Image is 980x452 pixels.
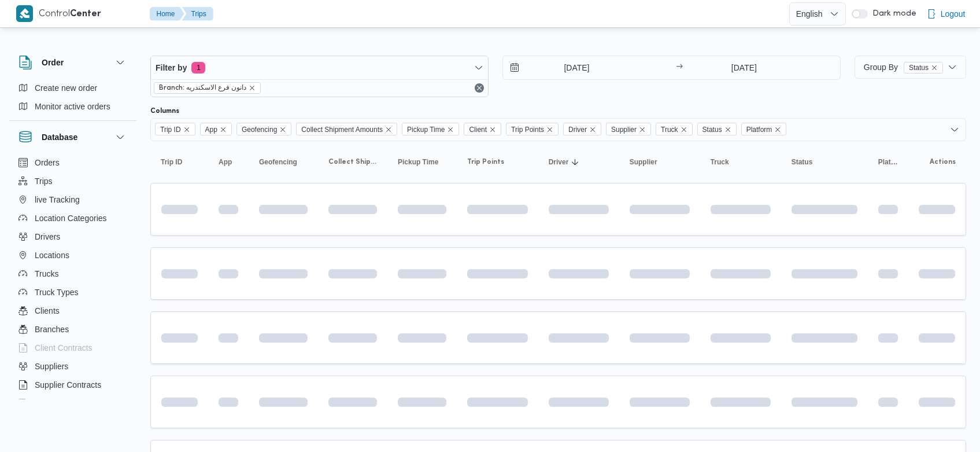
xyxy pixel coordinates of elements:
span: Supplier [630,157,657,167]
button: Supplier Contracts [14,376,132,394]
button: Supplier [625,153,694,171]
button: Orders [14,153,132,172]
button: Database [19,130,127,144]
span: Trip Points [506,123,559,135]
span: Geofencing [236,123,291,135]
span: Truck [656,123,693,135]
span: Status [792,157,813,167]
span: Supplier Contracts [35,378,101,392]
span: Branch: دانون فرع الاسكندريه [154,82,261,94]
span: Branches [35,322,69,336]
button: Drivers [14,227,132,246]
span: Location Categories [35,211,107,225]
span: Driver [568,123,587,136]
button: Locations [14,246,132,264]
span: Collect Shipment Amounts [296,123,397,135]
span: Trucks [35,267,58,281]
button: Trucks [14,264,132,283]
span: Trip Points [467,157,504,167]
button: remove selected entity [249,84,256,91]
span: Trip ID [161,157,182,167]
button: Status [787,153,862,171]
svg: Sorted in descending order [571,157,580,167]
button: Truck [706,153,775,171]
span: live Tracking [35,193,80,207]
button: Devices [14,394,132,413]
span: App [219,157,232,167]
span: Geofencing [242,123,277,136]
button: Remove Status from selection in this group [724,126,731,133]
span: Clients [35,304,60,318]
button: Trips [14,172,132,190]
span: Orders [35,156,60,170]
span: Driver; Sorted in descending order [549,157,569,167]
button: Remove Driver from selection in this group [589,126,596,133]
button: Location Categories [14,209,132,227]
button: App [214,153,243,171]
span: Actions [930,157,956,167]
span: Client [464,123,501,135]
input: Press the down key to open a popover containing a calendar. [503,56,634,79]
div: Database [9,153,136,404]
h3: Database [42,130,77,144]
span: Create new order [35,81,97,95]
button: Logout [922,2,970,25]
span: Filter by [156,61,187,75]
span: Supplier [611,123,637,136]
span: Trip ID [155,123,195,135]
span: Devices [35,396,64,410]
span: Status [909,63,929,73]
button: Remove Trip Points from selection in this group [546,126,553,133]
button: Remove App from selection in this group [220,126,227,133]
button: Pickup Time [393,153,451,171]
span: Collect Shipment Amounts [328,157,377,167]
div: Order [9,79,136,120]
button: Remove Platform from selection in this group [774,126,781,133]
span: Pickup Time [398,157,438,167]
button: Remove Truck from selection in this group [681,126,687,133]
button: Platform [874,153,903,171]
span: Status [697,123,737,135]
button: Trip ID [156,153,202,171]
span: Platform [878,157,898,167]
button: Remove Geofencing from selection in this group [279,126,286,133]
button: Remove Collect Shipment Amounts from selection in this group [385,126,392,133]
label: Columns [150,106,179,116]
button: Filter by1 active filters [151,56,488,79]
span: App [205,123,217,136]
button: Client Contracts [14,339,132,357]
span: Truck [711,157,729,167]
button: Branches [14,320,132,339]
button: Geofencing [254,153,312,171]
b: Center [70,10,101,19]
button: Clients [14,302,132,320]
span: Trips [35,174,53,188]
span: Status [904,62,943,74]
span: Truck [661,123,678,136]
button: Home [150,7,184,21]
input: Press the down key to open a popover containing a calendar. [686,56,801,79]
span: Client Contracts [35,341,93,355]
span: 1 active filters [191,62,205,74]
span: Group By Status [864,63,943,72]
button: Trips [182,7,213,21]
span: Platform [746,123,772,136]
button: DriverSorted in descending order [544,153,613,171]
span: Logout [941,7,966,21]
span: App [200,123,232,135]
button: Open list of options [950,125,959,134]
span: Trip Points [511,123,544,136]
span: Pickup Time [402,123,459,135]
span: Collect Shipment Amounts [301,123,383,136]
span: Dark mode [868,9,916,19]
span: Client [469,123,487,136]
span: Trip ID [160,123,181,136]
button: live Tracking [14,190,132,209]
span: Truck Types [35,285,78,299]
button: Order [19,56,127,69]
span: Monitor active orders [35,100,110,113]
span: Status [702,123,722,136]
button: Monitor active orders [14,97,132,116]
span: Suppliers [35,359,68,373]
span: Driver [563,123,601,135]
